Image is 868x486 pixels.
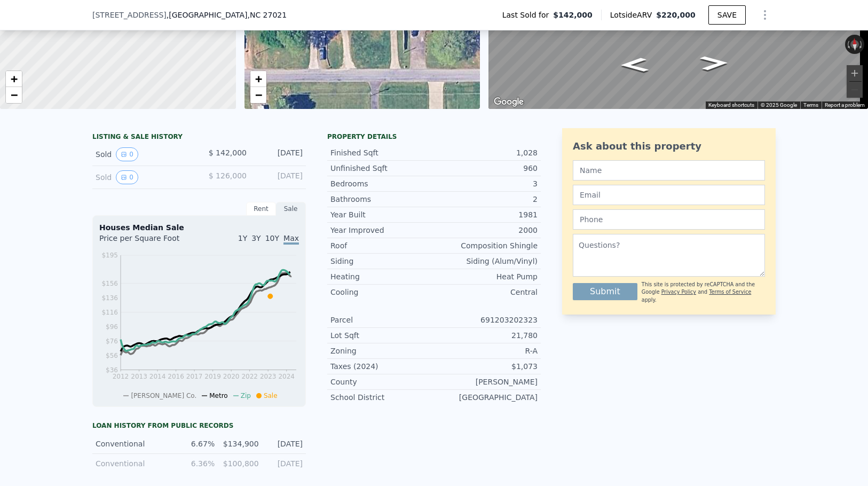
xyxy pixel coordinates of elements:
[246,202,276,216] div: Rent
[847,65,863,81] button: Zoom in
[223,373,240,380] tspan: 2020
[101,309,118,316] tspan: $116
[610,10,656,20] span: Lotside ARV
[330,163,434,174] div: Unfinished Sqft
[265,458,303,469] div: [DATE]
[116,147,138,161] button: View historical data
[106,338,118,345] tspan: $76
[221,438,258,449] div: $134,900
[255,72,262,85] span: +
[330,256,434,266] div: Siding
[434,147,538,158] div: 1,028
[11,72,18,85] span: +
[434,330,538,341] div: 21,780
[553,10,593,20] span: $142,000
[434,377,538,387] div: [PERSON_NAME]
[92,421,306,430] div: Loan history from public records
[106,323,118,331] tspan: $96
[255,170,303,184] div: [DATE]
[803,102,818,108] a: Terms (opens in new tab)
[278,373,295,380] tspan: 2024
[101,280,118,287] tspan: $156
[241,373,258,380] tspan: 2022
[265,234,279,242] span: 10Y
[6,71,22,87] a: Zoom in
[825,102,865,108] a: Report a problem
[859,35,865,54] button: Rotate clockwise
[434,256,538,266] div: Siding (Alum/Vinyl)
[708,5,746,25] button: SAVE
[327,132,541,141] div: Property details
[260,373,277,380] tspan: 2023
[265,438,303,449] div: [DATE]
[209,171,247,180] span: $ 126,000
[330,377,434,387] div: County
[330,361,434,372] div: Taxes (2024)
[330,209,434,220] div: Year Built
[209,148,247,157] span: $ 142,000
[330,392,434,403] div: School District
[221,458,258,469] div: $100,800
[283,234,299,245] span: Max
[573,160,765,181] input: Name
[247,11,287,19] span: , NC 27021
[434,392,538,403] div: [GEOGRAPHIC_DATA]
[434,163,538,174] div: 960
[167,10,287,20] span: , [GEOGRAPHIC_DATA]
[330,346,434,356] div: Zoning
[92,10,167,20] span: [STREET_ADDRESS]
[149,373,166,380] tspan: 2014
[850,35,859,54] button: Reset the view
[573,185,765,205] input: Email
[186,373,203,380] tspan: 2017
[106,366,118,374] tspan: $36
[131,392,196,399] span: [PERSON_NAME] Co.
[434,346,538,356] div: R-A
[434,240,538,251] div: Composition Shingle
[250,71,266,87] a: Zoom in
[168,373,184,380] tspan: 2016
[330,178,434,189] div: Bedrooms
[491,95,526,109] img: Google
[264,392,278,399] span: Sale
[99,233,199,250] div: Price per Square Foot
[434,287,538,297] div: Central
[92,132,306,143] div: LISTING & SALE HISTORY
[330,287,434,297] div: Cooling
[708,101,754,109] button: Keyboard shortcuts
[847,82,863,98] button: Zoom out
[99,222,299,233] div: Houses Median Sale
[434,194,538,205] div: 2
[330,271,434,282] div: Heating
[204,373,221,380] tspan: 2019
[661,289,696,295] a: Privacy Policy
[608,54,660,76] path: Go West, Dogwood Dr
[502,10,554,20] span: Last Sold for
[330,240,434,251] div: Roof
[330,315,434,325] div: Parcel
[177,458,215,469] div: 6.36%
[754,4,776,26] button: Show Options
[709,289,751,295] a: Terms of Service
[241,392,251,399] span: Zip
[96,170,191,184] div: Sold
[96,438,171,449] div: Conventional
[330,225,434,236] div: Year Improved
[330,147,434,158] div: Finished Sqft
[434,361,538,372] div: $1,073
[209,392,227,399] span: Metro
[642,281,765,304] div: This site is protected by reCAPTCHA and the Google and apply.
[131,373,147,380] tspan: 2013
[330,330,434,341] div: Lot Sqft
[330,194,434,205] div: Bathrooms
[101,252,118,259] tspan: $195
[434,315,538,325] div: 691203202323
[434,271,538,282] div: Heat Pump
[177,438,215,449] div: 6.67%
[116,170,138,184] button: View historical data
[250,87,266,103] a: Zoom out
[434,178,538,189] div: 3
[238,234,247,242] span: 1Y
[573,209,765,230] input: Phone
[96,458,171,469] div: Conventional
